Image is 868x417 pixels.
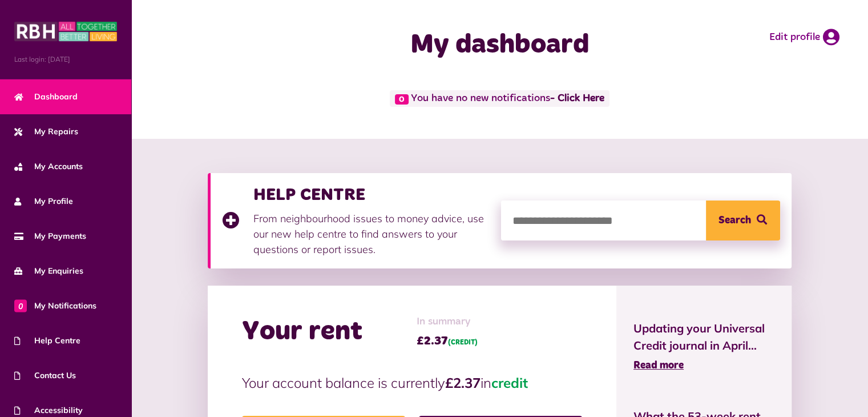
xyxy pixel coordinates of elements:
[14,91,78,103] span: Dashboard
[242,372,582,393] p: Your account balance is currently in
[14,265,83,277] span: My Enquiries
[445,374,481,391] strong: £2.37
[14,299,27,312] span: 0
[14,54,117,65] span: Last login: [DATE]
[14,126,78,138] span: My Repairs
[417,314,478,330] span: In summary
[14,335,80,347] span: Help Centre
[327,29,673,62] h1: My dashboard
[633,320,774,374] a: Updating your Universal Credit journal in April... Read more
[395,94,409,105] span: 0
[14,230,86,242] span: My Payments
[14,195,73,207] span: My Profile
[14,404,83,416] span: Accessibility
[633,320,774,354] span: Updating your Universal Credit journal in April...
[550,94,604,104] a: - Click Here
[242,315,362,348] h2: Your rent
[14,20,117,43] img: MyRBH
[417,332,478,350] span: £2.37
[769,29,839,46] a: Edit profile
[706,201,780,240] button: Search
[718,201,751,240] span: Search
[14,370,76,382] span: Contact Us
[14,300,96,312] span: My Notifications
[14,161,83,173] span: My Accounts
[633,360,684,371] span: Read more
[448,339,478,346] span: (CREDIT)
[491,374,528,391] span: credit
[253,211,490,257] p: From neighbourhood issues to money advice, use our new help centre to find answers to your questi...
[390,90,609,107] span: You have no new notifications
[253,185,490,205] h3: HELP CENTRE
